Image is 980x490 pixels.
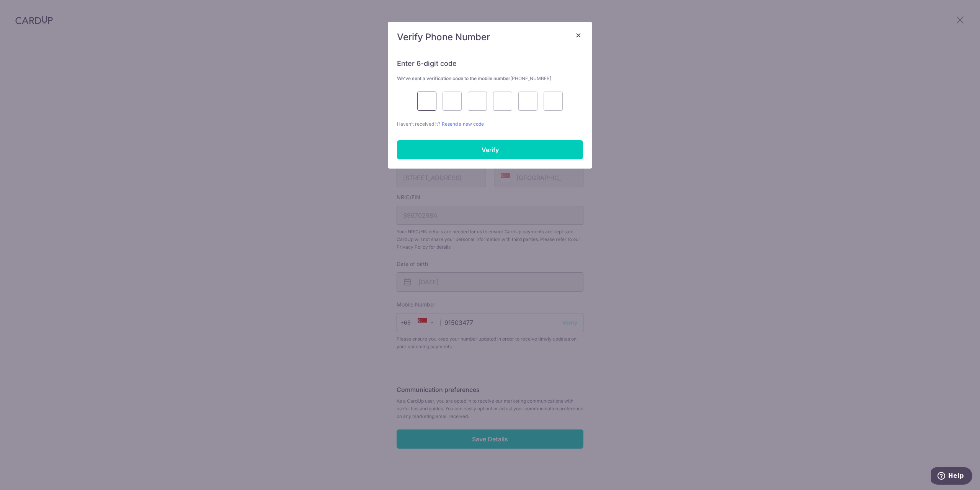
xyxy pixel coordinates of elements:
iframe: Opens a widget where you can find more information [931,467,972,486]
h6: Enter 6-digit code [397,59,583,68]
strong: We’ve sent a verification code to the mobile number [397,75,551,81]
input: Verify [397,140,583,159]
a: Resend a new code [442,121,484,127]
h5: Verify Phone Number [397,31,583,43]
span: Haven’t received it? [397,121,440,127]
span: [PHONE_NUMBER] [510,75,551,81]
